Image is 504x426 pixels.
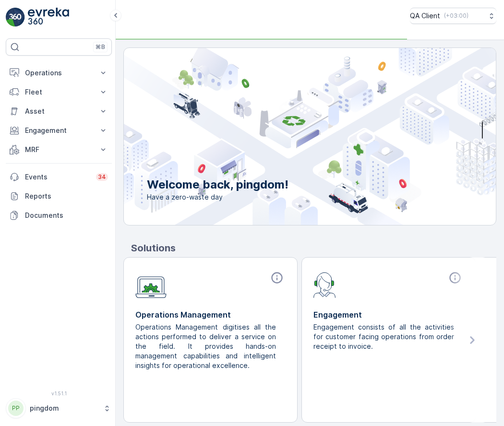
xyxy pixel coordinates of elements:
img: logo_light-DOdMpM7g.png [28,8,69,27]
button: Fleet [6,83,112,102]
p: Engagement [25,126,93,135]
button: MRF [6,140,112,159]
p: Asset [25,106,93,116]
a: Reports [6,187,112,206]
img: module-icon [313,271,336,298]
p: Operations [25,68,93,78]
p: Welcome back, pingdom! [147,177,288,192]
div: PP [8,401,24,416]
p: Fleet [25,87,93,97]
p: Reports [25,191,108,201]
p: Engagement [313,309,464,320]
p: Engagement consists of all the activities for customer facing operations from order receipt to in... [313,322,456,351]
button: PPpingdom [6,398,112,418]
p: pingdom [30,403,98,413]
button: Engagement [6,121,112,140]
button: Operations [6,63,112,83]
p: Events [25,172,90,182]
p: Documents [25,211,108,220]
img: logo [6,8,25,27]
p: 34 [98,173,106,181]
p: QA Client [410,11,440,21]
p: MRF [25,145,93,154]
p: ⌘B [96,43,105,51]
button: Asset [6,102,112,121]
p: ( +03:00 ) [444,12,468,20]
span: v 1.51.1 [6,390,112,396]
button: QA Client(+03:00) [410,8,496,24]
img: city illustration [81,48,496,225]
span: Have a zero-waste day [147,192,288,202]
p: Operations Management digitises all the actions performed to deliver a service on the field. It p... [135,322,278,370]
p: Solutions [131,241,496,255]
p: Operations Management [135,309,286,320]
img: module-icon [135,271,167,298]
a: Events34 [6,167,112,187]
a: Documents [6,206,112,225]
